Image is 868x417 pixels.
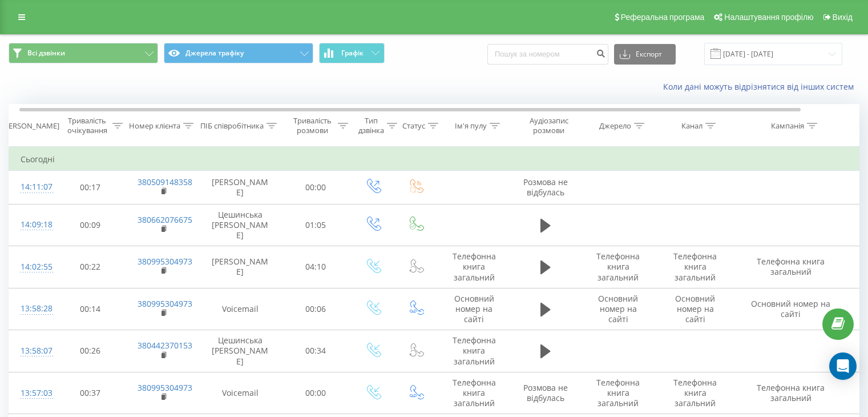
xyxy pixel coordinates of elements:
[523,382,568,403] span: Розмова не відбулась
[200,288,280,330] td: Voicemail
[280,330,352,372] td: 00:34
[200,171,280,204] td: [PERSON_NAME]
[200,121,264,131] div: ПІБ співробітника
[55,171,126,204] td: 00:17
[55,288,126,330] td: 00:14
[280,288,352,330] td: 00:06
[437,372,511,414] td: Телефонна книга загальний
[138,214,192,225] a: 380662076675
[138,340,192,351] a: 380442370153
[580,246,657,288] td: Телефонна книга загальний
[833,13,853,22] span: Вихід
[614,44,676,65] button: Експорт
[657,246,734,288] td: Телефонна книга загальний
[21,176,43,198] div: 14:11:07
[200,330,280,372] td: Цешинська [PERSON_NAME]
[455,121,487,131] div: Ім'я пулу
[341,49,364,57] span: Графік
[663,81,859,92] a: Коли дані можуть відрізнятися вiд інших систем
[771,121,804,131] div: Кампанія
[734,246,848,288] td: Телефонна книга загальний
[358,116,384,135] div: Тип дзвінка
[437,246,511,288] td: Телефонна книга загальний
[724,13,813,22] span: Налаштування профілю
[2,121,59,131] div: [PERSON_NAME]
[280,204,352,246] td: 01:05
[21,214,43,236] div: 14:09:18
[280,246,352,288] td: 04:10
[9,43,158,63] button: Всі дзвінки
[290,116,335,135] div: Тривалість розмови
[21,382,43,404] div: 13:57:03
[402,121,425,131] div: Статус
[200,372,280,414] td: Voicemail
[138,382,192,393] a: 380995304973
[657,288,734,330] td: Основний номер на сайті
[521,116,576,135] div: Аудіозапис розмови
[829,352,857,380] div: Open Intercom Messenger
[280,171,352,204] td: 00:00
[200,246,280,288] td: [PERSON_NAME]
[129,121,180,131] div: Номер клієнта
[621,13,705,22] span: Реферальна програма
[55,204,126,246] td: 00:09
[55,246,126,288] td: 00:22
[437,288,511,330] td: Основний номер на сайті
[200,204,280,246] td: Цешинська [PERSON_NAME]
[437,330,511,372] td: Телефонна книга загальний
[138,298,192,309] a: 380995304973
[681,121,703,131] div: Канал
[734,372,848,414] td: Телефонна книга загальний
[734,288,848,330] td: Основний номер на сайті
[580,372,657,414] td: Телефонна книга загальний
[523,177,568,198] span: Розмова не відбулась
[55,372,126,414] td: 00:37
[21,256,43,278] div: 14:02:55
[138,256,192,267] a: 380995304973
[164,43,313,63] button: Джерела трафіку
[280,372,352,414] td: 00:00
[657,372,734,414] td: Телефонна книга загальний
[580,288,657,330] td: Основний номер на сайті
[55,330,126,372] td: 00:26
[487,44,608,65] input: Пошук за номером
[138,177,192,187] a: 380509148358
[319,43,385,63] button: Графік
[64,116,110,135] div: Тривалість очікування
[21,340,43,362] div: 13:58:07
[27,49,65,58] span: Всі дзвінки
[599,121,631,131] div: Джерело
[21,298,43,320] div: 13:58:28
